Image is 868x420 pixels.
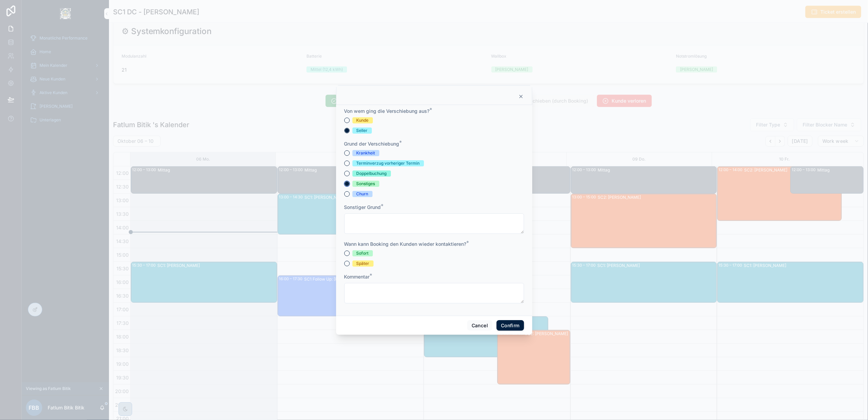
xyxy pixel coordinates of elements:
div: Später [357,260,369,267]
div: Doppelbuchung [357,170,387,177]
span: Wann kann Booking den Kunden wieder kontakti﻿eren? [344,241,467,247]
div: Churn [357,191,368,197]
div: Seller [357,127,368,134]
span: Von wem ging die Verschiebung aus? [344,108,430,114]
div: Krankheit [357,150,375,156]
div: Sofort [357,250,369,256]
div: Sonstiges [357,181,375,187]
button: Confirm [496,320,524,331]
span: Sonstiger Grund [344,204,381,210]
span: Grund der Verschiebung [344,141,399,147]
span: Kommentar [344,274,370,280]
div: Terminverzug vorheriger Termin [357,160,420,166]
button: Cancel [467,320,492,331]
div: Kunde [357,117,369,123]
